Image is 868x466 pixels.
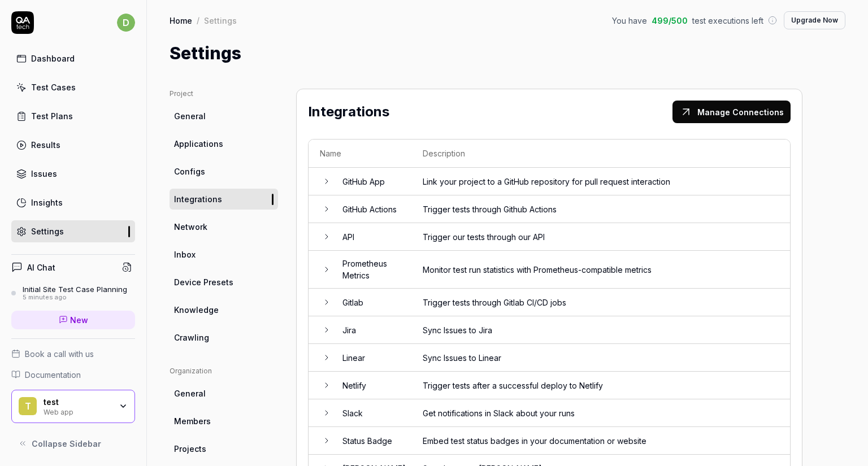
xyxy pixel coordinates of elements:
td: Status Badge [331,427,411,455]
div: Settings [31,225,64,237]
a: Home [170,15,192,26]
span: Inbox [174,249,196,260]
th: Description [411,140,790,168]
td: Jira [331,316,411,344]
span: Device Presets [174,276,233,288]
a: Members [170,411,278,432]
td: Trigger tests through Gitlab CI/CD jobs [411,289,790,316]
td: Link your project to a GitHub repository for pull request interaction [411,168,790,195]
h1: Settings [170,41,241,66]
a: Issues [11,163,135,185]
a: General [170,383,278,404]
a: Configs [170,161,278,182]
td: Trigger tests after a successful deploy to Netlify [411,372,790,399]
a: Network [170,216,278,237]
span: New [70,314,88,326]
td: Trigger tests through Github Actions [411,195,790,223]
td: Sync Issues to Linear [411,344,790,372]
a: Dashboard [11,47,135,69]
a: Device Presets [170,272,278,293]
span: Documentation [25,369,81,381]
div: Insights [31,197,63,208]
a: Applications [170,133,278,154]
span: Integrations [174,193,222,205]
span: Projects [174,443,206,455]
td: GitHub App [331,168,411,195]
span: Network [174,221,207,233]
a: New [11,311,135,329]
button: ttestWeb app [11,390,135,424]
div: Issues [31,168,57,180]
a: Projects [170,438,278,459]
span: Crawling [174,332,209,343]
span: Members [174,415,211,427]
div: Organization [170,366,278,376]
td: Slack [331,399,411,427]
td: Prometheus Metrics [331,251,411,289]
td: API [331,223,411,251]
span: Book a call with us [25,348,94,360]
span: d [117,14,135,32]
button: d [117,11,135,34]
a: Settings [11,220,135,242]
a: Test Plans [11,105,135,127]
div: Web app [44,407,111,416]
div: Test Cases [31,81,76,93]
button: Upgrade Now [784,11,845,29]
div: 5 minutes ago [23,294,127,302]
div: Dashboard [31,53,75,64]
a: General [170,106,278,127]
div: Project [170,89,278,99]
h4: AI Chat [27,262,55,273]
span: General [174,387,206,399]
td: Get notifications in Slack about your runs [411,399,790,427]
button: Manage Connections [672,101,791,123]
h2: Integrations [308,102,389,122]
a: Crawling [170,327,278,348]
a: Knowledge [170,299,278,320]
span: t [19,397,37,415]
span: 499 / 500 [652,15,688,27]
a: Integrations [170,189,278,210]
span: Knowledge [174,304,219,316]
div: test [44,397,111,407]
td: Trigger our tests through our API [411,223,790,251]
div: Test Plans [31,110,73,122]
td: Embed test status badges in your documentation or website [411,427,790,455]
td: Monitor test run statistics with Prometheus-compatible metrics [411,251,790,289]
a: Book a call with us [11,348,135,360]
a: Initial Site Test Case Planning5 minutes ago [11,285,135,302]
span: Configs [174,166,205,177]
a: Results [11,134,135,156]
a: Documentation [11,369,135,381]
div: / [197,15,199,26]
a: Test Cases [11,76,135,98]
a: Inbox [170,244,278,265]
button: Collapse Sidebar [11,432,135,455]
td: GitHub Actions [331,195,411,223]
td: Netlify [331,372,411,399]
th: Name [309,140,411,168]
div: Results [31,139,60,151]
span: Collapse Sidebar [32,438,101,450]
span: You have [612,15,647,27]
td: Gitlab [331,289,411,316]
span: General [174,110,206,122]
a: Insights [11,191,135,214]
td: Sync Issues to Jira [411,316,790,344]
td: Linear [331,344,411,372]
span: test executions left [692,15,763,27]
div: Settings [204,15,237,26]
span: Applications [174,138,223,150]
div: Initial Site Test Case Planning [23,285,127,294]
